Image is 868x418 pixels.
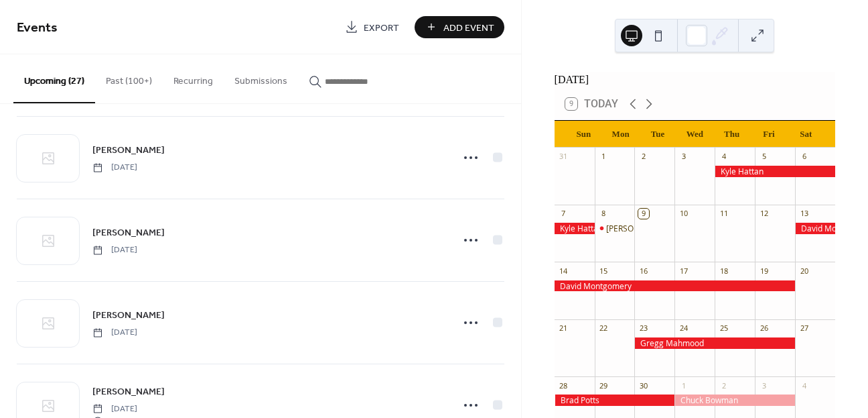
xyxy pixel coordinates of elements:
[678,266,689,276] div: 17
[599,266,609,276] div: 15
[676,121,713,148] div: Wed
[95,54,163,102] button: Past (100+)
[92,225,165,240] a: [PERSON_NAME]
[638,152,648,162] div: 2
[759,152,769,162] div: 5
[599,209,609,219] div: 8
[13,54,95,103] button: Upcoming (27)
[602,121,639,148] div: Mon
[443,21,494,35] span: Add Event
[224,54,298,102] button: Submissions
[719,380,729,390] div: 2
[678,209,689,219] div: 10
[638,266,648,276] div: 16
[674,395,795,406] div: Chuck Bowman
[415,16,504,38] button: Add Event
[92,226,165,240] span: [PERSON_NAME]
[92,327,137,339] span: [DATE]
[719,152,729,162] div: 4
[788,121,824,148] div: Sat
[335,16,409,38] a: Export
[92,385,165,399] span: [PERSON_NAME]
[799,380,809,390] div: 4
[92,162,137,174] span: [DATE]
[678,323,689,333] div: 24
[759,209,769,219] div: 12
[364,21,399,35] span: Export
[639,121,676,148] div: Tue
[638,209,648,219] div: 9
[715,166,835,177] div: Kyle Hattan
[634,337,795,349] div: Gregg Mahmood
[17,15,58,41] span: Events
[759,266,769,276] div: 19
[799,323,809,333] div: 27
[638,380,648,390] div: 30
[799,209,809,219] div: 13
[599,152,609,162] div: 1
[795,223,835,234] div: David Montgomery
[92,309,165,323] span: [PERSON_NAME]
[719,209,729,219] div: 11
[559,152,569,162] div: 31
[92,144,165,158] span: [PERSON_NAME]
[799,152,809,162] div: 6
[678,380,689,390] div: 1
[559,266,569,276] div: 14
[759,380,769,390] div: 3
[719,266,729,276] div: 18
[555,280,795,292] div: David Montgomery
[678,152,689,162] div: 3
[759,323,769,333] div: 26
[92,307,165,323] a: [PERSON_NAME]
[599,323,609,333] div: 22
[559,209,569,219] div: 7
[606,223,669,234] div: [PERSON_NAME]
[555,223,595,234] div: Kyle Hattan
[163,54,224,102] button: Recurring
[599,380,609,390] div: 29
[92,142,165,158] a: [PERSON_NAME]
[750,121,787,148] div: Fri
[555,72,835,88] div: [DATE]
[92,384,165,399] a: [PERSON_NAME]
[713,121,750,148] div: Thu
[719,323,729,333] div: 25
[92,244,137,256] span: [DATE]
[638,323,648,333] div: 23
[92,403,145,415] span: [DATE]
[565,121,602,148] div: Sun
[559,380,569,390] div: 28
[799,266,809,276] div: 20
[559,323,569,333] div: 21
[595,223,635,234] div: Ronny Monsour
[555,395,675,406] div: Brad Potts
